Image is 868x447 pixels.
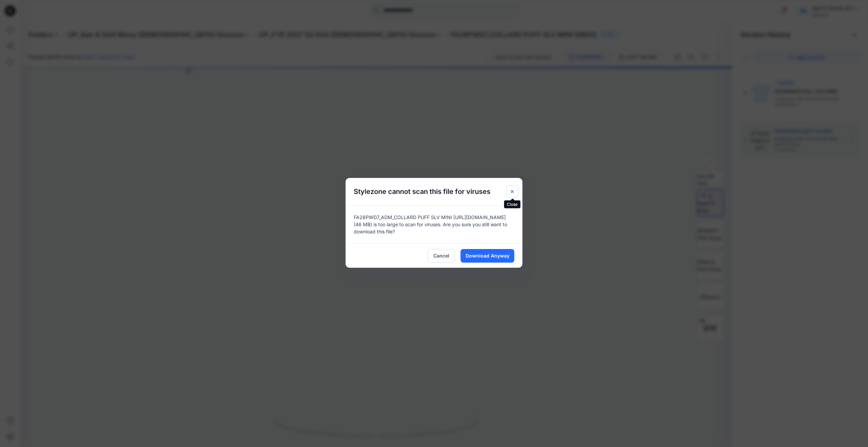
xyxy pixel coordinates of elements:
[461,249,514,263] button: Download Anyway
[428,249,455,263] button: Cancel
[506,185,518,198] button: Close
[346,178,499,205] h5: Stylezone cannot scan this file for viruses
[346,205,522,243] div: FA26PWD7_ADM_COLLARD PUFF SLV MINI [URL][DOMAIN_NAME] (46 MB) is too large to scan for viruses. A...
[433,252,449,259] span: Cancel
[466,252,510,259] span: Download Anyway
